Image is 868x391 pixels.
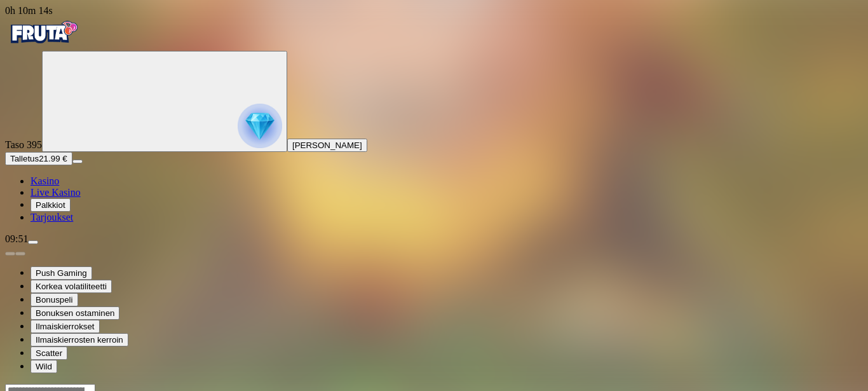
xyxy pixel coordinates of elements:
[36,362,52,371] span: Wild
[5,17,81,48] img: Fruta
[36,348,62,358] span: Scatter
[31,293,78,306] button: Bonuspeli
[36,335,123,345] span: Ilmaiskierrosten kerroin
[31,175,59,186] a: diamond iconKasino
[292,141,362,150] span: [PERSON_NAME]
[36,308,114,318] span: Bonuksen ostaminen
[5,139,42,150] span: Taso 395
[31,266,92,280] button: Push Gaming
[238,104,282,148] img: reward progress
[31,212,73,223] span: Tarjoukset
[5,39,81,50] a: Fruta
[31,198,71,212] button: reward iconPalkkiot
[15,252,25,256] button: next slide
[287,139,367,152] button: [PERSON_NAME]
[5,233,28,244] span: 09:51
[5,252,15,256] button: prev slide
[31,175,59,186] span: Kasino
[31,360,57,373] button: Wild
[39,154,67,163] span: 21.99 €
[31,280,112,293] button: Korkea volatiliteetti
[28,240,38,244] button: menu
[31,212,73,223] a: gift-inverted iconTarjoukset
[42,51,287,152] button: reward progress
[36,268,87,278] span: Push Gaming
[31,346,67,360] button: Scatter
[5,17,863,223] nav: Primary
[31,306,119,320] button: Bonuksen ostaminen
[10,154,39,163] span: Talletus
[36,282,107,291] span: Korkea volatiliteetti
[36,295,73,305] span: Bonuspeli
[31,187,81,198] span: Live Kasino
[36,200,65,210] span: Palkkiot
[36,322,95,331] span: Ilmaiskierrokset
[5,5,53,16] span: user session time
[72,160,83,163] button: menu
[31,187,81,198] a: poker-chip iconLive Kasino
[31,320,100,333] button: Ilmaiskierrokset
[31,333,128,346] button: Ilmaiskierrosten kerroin
[5,152,72,165] button: Talletusplus icon21.99 €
